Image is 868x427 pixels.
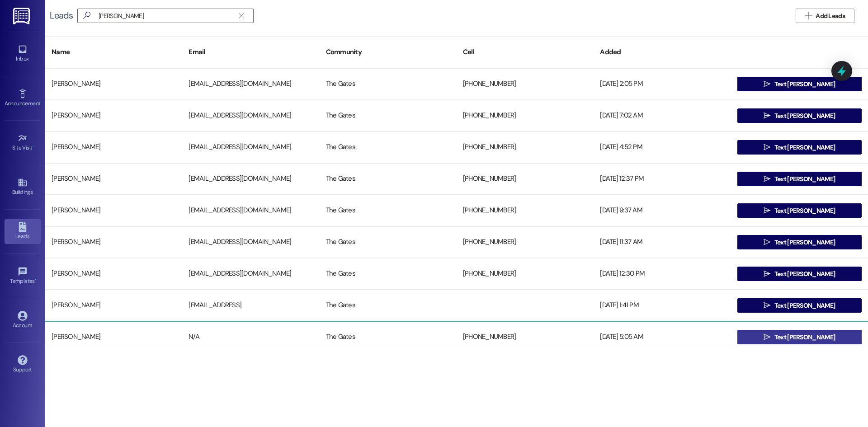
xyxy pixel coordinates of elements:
[764,144,770,151] i: 
[737,267,862,281] button: Text [PERSON_NAME]
[182,41,319,63] div: Email
[182,107,319,125] div: [EMAIL_ADDRESS][DOMAIN_NAME]
[45,41,182,63] div: Name
[774,333,835,342] span: Text [PERSON_NAME]
[594,328,731,346] div: [DATE] 5:05 AM
[239,12,244,19] i: 
[320,107,457,125] div: The Gates
[45,75,182,93] div: [PERSON_NAME]
[45,107,182,125] div: [PERSON_NAME]
[45,233,182,251] div: [PERSON_NAME]
[45,202,182,220] div: [PERSON_NAME]
[45,265,182,283] div: [PERSON_NAME]
[594,41,731,63] div: Added
[764,175,770,183] i: 
[182,75,319,93] div: [EMAIL_ADDRESS][DOMAIN_NAME]
[737,172,862,186] button: Text [PERSON_NAME]
[5,175,41,199] a: Buildings
[457,202,594,220] div: [PHONE_NUMBER]
[457,233,594,251] div: [PHONE_NUMBER]
[774,301,835,310] span: Text [PERSON_NAME]
[457,75,594,93] div: [PHONE_NUMBER]
[737,140,862,155] button: Text [PERSON_NAME]
[457,265,594,283] div: [PHONE_NUMBER]
[774,174,835,184] span: Text [PERSON_NAME]
[234,9,249,23] button: Clear text
[594,265,731,283] div: [DATE] 12:30 PM
[35,277,36,283] span: •
[320,233,457,251] div: The Gates
[320,202,457,220] div: The Gates
[457,328,594,346] div: [PHONE_NUMBER]
[764,302,770,309] i: 
[320,296,457,314] div: The Gates
[45,296,182,314] div: [PERSON_NAME]
[737,298,862,313] button: Text [PERSON_NAME]
[764,207,770,214] i: 
[320,41,457,63] div: Community
[774,238,835,247] span: Text [PERSON_NAME]
[50,11,73,20] div: Leads
[737,108,862,123] button: Text [PERSON_NAME]
[594,170,731,188] div: [DATE] 12:37 PM
[45,170,182,188] div: [PERSON_NAME]
[764,239,770,246] i: 
[457,107,594,125] div: [PHONE_NUMBER]
[737,203,862,218] button: Text [PERSON_NAME]
[320,75,457,93] div: The Gates
[594,75,731,93] div: [DATE] 2:05 PM
[594,138,731,156] div: [DATE] 4:52 PM
[805,12,812,19] i: 
[457,41,594,63] div: Cell
[764,333,770,341] i: 
[594,202,731,220] div: [DATE] 9:37 AM
[816,11,845,21] span: Add Leads
[182,265,319,283] div: [EMAIL_ADDRESS][DOMAIN_NAME]
[774,206,835,216] span: Text [PERSON_NAME]
[594,233,731,251] div: [DATE] 11:37 AM
[5,352,41,377] a: Support
[182,170,319,188] div: [EMAIL_ADDRESS][DOMAIN_NAME]
[764,112,770,119] i: 
[457,138,594,156] div: [PHONE_NUMBER]
[764,80,770,88] i: 
[594,296,731,314] div: [DATE] 1:41 PM
[5,131,41,155] a: Site Visit •
[320,265,457,283] div: The Gates
[5,42,41,66] a: Inbox
[182,202,319,220] div: [EMAIL_ADDRESS][DOMAIN_NAME]
[737,330,862,344] button: Text [PERSON_NAME]
[320,328,457,346] div: The Gates
[764,270,770,277] i: 
[774,111,835,121] span: Text [PERSON_NAME]
[80,11,94,20] i: 
[796,9,854,23] button: Add Leads
[737,235,862,249] button: Text [PERSON_NAME]
[320,170,457,188] div: The Gates
[5,264,41,288] a: Templates •
[774,143,835,152] span: Text [PERSON_NAME]
[182,328,319,346] div: N/A
[45,138,182,156] div: [PERSON_NAME]
[13,8,32,24] img: ResiDesk Logo
[774,269,835,279] span: Text [PERSON_NAME]
[33,143,34,150] span: •
[737,77,862,91] button: Text [PERSON_NAME]
[774,80,835,89] span: Text [PERSON_NAME]
[182,296,319,314] div: [EMAIL_ADDRESS]
[99,9,234,22] input: Search name/email/community (quotes for exact match e.g. "John Smith")
[182,233,319,251] div: [EMAIL_ADDRESS][DOMAIN_NAME]
[457,170,594,188] div: [PHONE_NUMBER]
[45,328,182,346] div: [PERSON_NAME]
[320,138,457,156] div: The Gates
[40,99,42,105] span: •
[5,308,41,333] a: Account
[182,138,319,156] div: [EMAIL_ADDRESS][DOMAIN_NAME]
[5,219,41,244] a: Leads
[594,107,731,125] div: [DATE] 7:02 AM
